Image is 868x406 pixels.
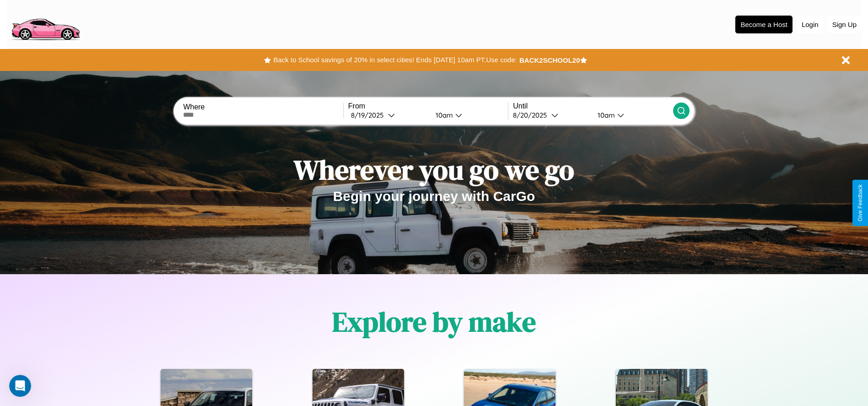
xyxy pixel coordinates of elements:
[857,184,863,222] div: Give Feedback
[593,111,617,119] div: 10am
[332,303,536,341] h1: Explore by make
[590,110,673,120] button: 10am
[828,16,861,33] button: Sign Up
[519,56,580,64] b: BACK2SCHOOL20
[513,102,673,110] label: Until
[351,111,388,119] div: 8 / 19 / 2025
[348,110,428,120] button: 8/19/2025
[7,5,84,43] img: logo
[183,103,343,111] label: Where
[271,54,519,66] button: Back to School savings of 20% in select cities! Ends [DATE] 10am PT.Use code:
[428,110,508,120] button: 10am
[348,102,508,110] label: From
[513,111,551,119] div: 8 / 20 / 2025
[431,111,455,119] div: 10am
[797,16,823,33] button: Login
[735,16,793,33] button: Become a Host
[9,375,31,397] iframe: Intercom live chat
